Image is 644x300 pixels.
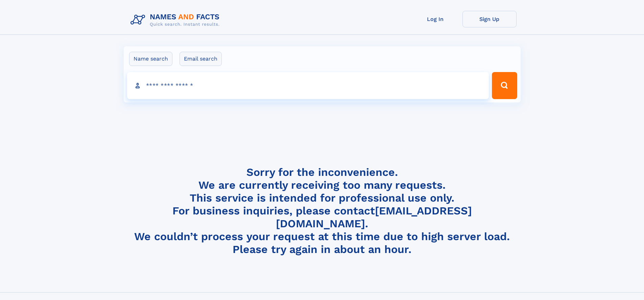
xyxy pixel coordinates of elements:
[180,52,222,66] label: Email search
[408,11,462,27] a: Log In
[128,166,517,256] h4: Sorry for the inconvenience. We are currently receiving too many requests. This service is intend...
[276,204,472,230] a: [EMAIL_ADDRESS][DOMAIN_NAME]
[462,11,517,27] a: Sign Up
[127,72,489,99] input: search input
[129,52,172,66] label: Name search
[492,72,517,99] button: Search Button
[128,11,225,29] img: Logo Names and Facts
